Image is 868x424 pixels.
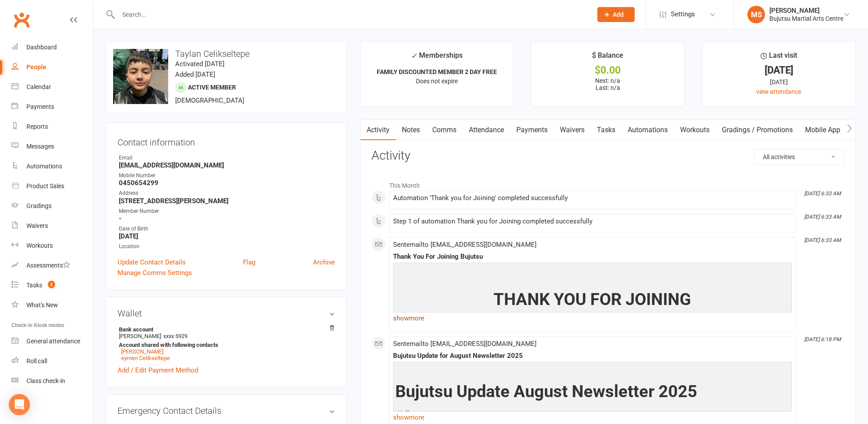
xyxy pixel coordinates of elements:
[804,214,841,220] i: [DATE] 6:33 AM
[118,309,335,318] h3: Wallet
[11,196,93,216] a: Gradings
[761,50,797,66] div: Last visit
[11,9,33,31] a: Clubworx
[11,137,93,156] a: Messages
[121,348,163,355] a: [PERSON_NAME]
[119,171,335,180] div: Mobile Number
[175,97,244,104] span: [DEMOGRAPHIC_DATA]
[769,15,843,22] div: Bujutsu Martial Arts Centre
[119,207,335,216] div: Member Number
[393,241,537,249] span: Sent email to [EMAIL_ADDRESS][DOMAIN_NAME]
[11,176,93,196] a: Product Sales
[118,325,335,363] li: [PERSON_NAME]
[769,7,843,15] div: [PERSON_NAME]
[674,120,716,140] a: Workouts
[393,218,792,225] div: Step 1 of automation Thank you for Joining completed successfully
[26,123,48,130] div: Reports
[243,257,255,268] a: Flag
[118,365,198,376] a: Add / Edit Payment Method
[26,143,54,150] div: Messages
[11,216,93,236] a: Waivers
[26,182,64,190] div: Product Sales
[26,338,80,345] div: General attendance
[118,257,186,268] a: Update Contact Details
[163,333,188,339] span: xxxx 5929
[426,120,463,140] a: Comms
[371,149,844,163] h3: Activity
[26,163,62,170] div: Automations
[118,134,335,147] h3: Contact information
[411,50,463,66] div: Memberships
[393,340,537,348] span: Sent email to [EMAIL_ADDRESS][DOMAIN_NAME]
[411,52,417,60] i: ✓
[804,237,841,243] i: [DATE] 6:33 AM
[119,232,335,240] strong: [DATE]
[26,301,58,309] div: What's New
[11,351,93,371] a: Roll call
[26,83,51,90] div: Calendar
[119,215,335,223] strong: -
[396,120,426,140] a: Notes
[360,120,396,140] a: Activity
[9,394,30,415] div: Open Intercom Messenger
[48,281,55,288] span: 2
[395,382,697,401] span: Bujutsu Update August Newsletter 2025
[613,11,624,18] span: Add
[11,331,93,351] a: General attendance kiosk mode
[11,256,93,275] a: Assessments
[554,120,591,140] a: Waivers
[622,120,674,140] a: Automations
[26,262,70,269] div: Assessments
[26,222,48,229] div: Waivers
[393,312,792,324] a: show more
[11,275,93,295] a: Tasks 2
[371,176,844,190] li: This Month
[118,406,335,416] h3: Emergency Contact Details
[11,156,93,176] a: Automations
[175,60,224,68] time: Activated [DATE]
[539,77,676,91] p: Next: n/a Last: n/a
[119,189,335,197] div: Address
[11,77,93,97] a: Calendar
[804,336,841,342] i: [DATE] 6:18 PM
[26,282,42,289] div: Tasks
[119,225,335,233] div: Date of Birth
[26,377,65,384] div: Class check-in
[710,66,847,75] div: [DATE]
[188,84,236,91] span: Active member
[116,8,586,21] input: Search...
[671,4,695,24] span: Settings
[113,49,339,59] h3: Taylan Celikseltepe
[463,120,510,140] a: Attendance
[121,355,170,361] a: eymen Celikseltepe
[592,50,623,66] div: $ Balance
[118,268,192,278] a: Manage Comms Settings
[119,179,335,187] strong: 0450654299
[119,197,335,205] strong: [STREET_ADDRESS][PERSON_NAME]
[11,117,93,137] a: Reports
[393,352,792,360] div: Bujutsu Update for August Newsletter 2025
[756,88,801,95] a: view attendance
[11,37,93,57] a: Dashboard
[119,161,335,169] strong: [EMAIL_ADDRESS][DOMAIN_NAME]
[716,120,799,140] a: Gradings / Promotions
[119,326,331,333] strong: Bank account
[175,71,215,78] time: Added [DATE]
[113,49,168,104] img: image1755076215.png
[747,6,765,23] div: MS
[510,120,554,140] a: Payments
[11,371,93,391] a: Class kiosk mode
[313,257,335,268] a: Archive
[11,236,93,256] a: Workouts
[119,154,335,162] div: Email
[11,295,93,315] a: What's New
[11,97,93,117] a: Payments
[26,44,57,51] div: Dashboard
[119,342,331,348] strong: Account shared with following contacts
[393,194,792,202] div: Automation 'Thank you for Joining' completed successfully
[11,57,93,77] a: People
[804,190,841,197] i: [DATE] 6:33 AM
[119,242,335,251] div: Location
[416,78,458,85] span: Does not expire
[493,290,691,309] b: THANK YOU FOR JOINING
